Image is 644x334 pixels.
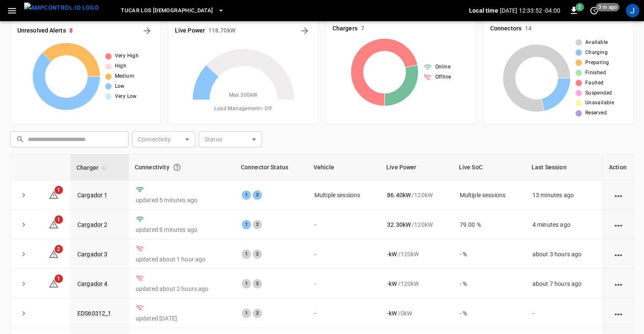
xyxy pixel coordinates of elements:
[17,277,30,290] button: expand row
[169,160,185,175] button: Connection between the charger and our software.
[525,24,532,33] h6: 14
[435,73,451,81] span: Offline
[585,79,604,87] span: Faulted
[613,191,624,199] div: action cell options
[135,160,229,175] div: Connectivity
[214,105,272,113] span: Load Management = Off
[242,220,251,229] div: 1
[576,3,584,11] span: 2
[613,309,624,318] div: action cell options
[77,251,108,258] a: Cargador 3
[115,72,134,81] span: Medium
[585,89,612,98] span: Suspended
[453,239,526,269] td: - %
[435,63,450,71] span: Online
[308,269,380,299] td: -
[626,4,639,17] div: profile-icon
[17,248,30,261] button: expand row
[526,239,603,269] td: about 3 hours ago
[453,155,526,180] th: Live SoC
[308,299,380,328] td: -
[500,6,560,15] p: [DATE] 12:33:52 -04:00
[613,250,624,258] div: action cell options
[387,309,446,318] div: / 0 kW
[585,69,606,77] span: Finished
[596,3,619,11] span: 3 m ago
[115,92,137,101] span: Very Low
[253,220,262,229] div: 2
[77,192,108,198] a: Cargador 1
[242,279,251,288] div: 1
[453,210,526,239] td: 79.00 %
[613,280,624,288] div: action cell options
[387,250,397,258] p: - kW
[17,307,30,320] button: expand row
[55,186,63,194] span: 1
[24,3,99,13] img: ampcontrol.io logo
[526,299,603,328] td: -
[585,109,607,117] span: Reserved
[253,250,262,259] div: 2
[585,59,609,67] span: Preparing
[387,280,446,288] div: / 120 kW
[136,285,228,293] p: updated about 2 hours ago
[77,310,112,317] a: EDS60312_1
[613,220,624,229] div: action cell options
[585,49,608,57] span: Charging
[208,26,235,35] h6: 118.70 kW
[333,24,357,33] h6: Chargers
[235,155,308,180] th: Connector Status
[242,250,251,259] div: 1
[121,6,213,16] span: TUCAR LOS [DEMOGRAPHIC_DATA]
[115,52,139,60] span: Very High
[49,191,59,198] a: 1
[115,62,127,71] span: High
[17,26,66,35] h6: Unresolved Alerts
[253,190,262,200] div: 2
[136,314,228,323] p: updated [DATE]
[77,221,108,228] a: Cargador 2
[69,26,73,35] h6: 8
[175,26,205,35] h6: Live Power
[242,309,251,318] div: 1
[17,218,30,231] button: expand row
[387,309,397,318] p: - kW
[55,215,63,224] span: 1
[136,196,228,204] p: updated 5 minutes ago
[55,274,63,283] span: 1
[55,245,63,253] span: 2
[117,3,227,19] button: TUCAR LOS [DEMOGRAPHIC_DATA]
[387,280,397,288] p: - kW
[380,155,453,180] th: Live Power
[49,250,59,257] a: 2
[253,279,262,288] div: 2
[587,4,601,17] button: set refresh interval
[490,24,521,33] h6: Connectors
[229,91,258,100] span: Max. 500 kW
[308,210,380,239] td: -
[453,299,526,328] td: - %
[253,309,262,318] div: 2
[526,210,603,239] td: 4 minutes ago
[49,220,59,227] a: 1
[526,269,603,299] td: about 7 hours ago
[387,220,446,229] div: / 120 kW
[387,250,446,258] div: / 120 kW
[115,82,125,91] span: Low
[49,280,59,287] a: 1
[526,155,603,180] th: Last Session
[77,280,108,287] a: Cargador 4
[361,24,364,33] h6: 7
[585,99,614,107] span: Unavailable
[526,180,603,210] td: 13 minutes ago
[387,220,411,229] p: 32.30 kW
[308,155,380,180] th: Vehicle
[17,189,30,201] button: expand row
[387,191,411,199] p: 86.40 kW
[585,38,608,47] span: Available
[76,163,109,173] span: Charger
[136,225,228,234] p: updated 8 minutes ago
[453,269,526,299] td: - %
[242,190,251,200] div: 1
[140,24,154,38] button: All Alerts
